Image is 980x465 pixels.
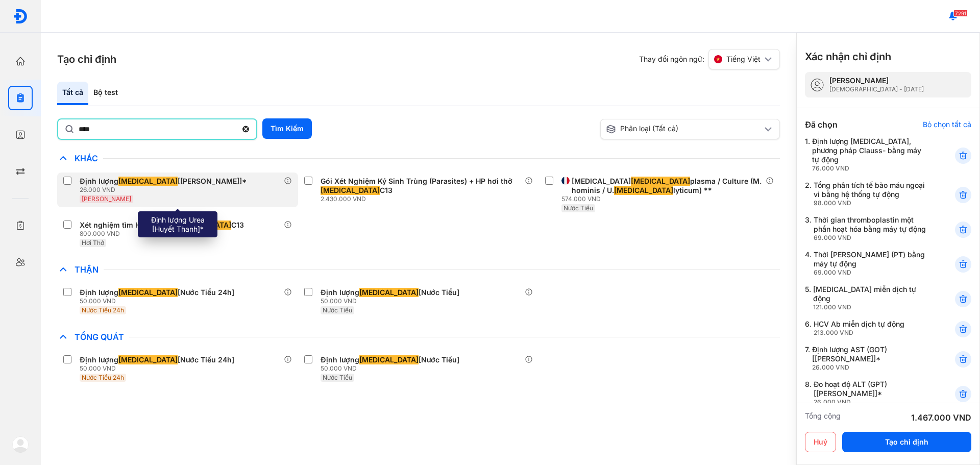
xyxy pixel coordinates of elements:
div: 2. [805,181,930,207]
button: Huỷ [805,432,836,452]
span: [MEDICAL_DATA] [631,177,690,186]
div: Bỏ chọn tất cả [923,120,971,129]
div: 8. [805,380,930,406]
div: 1. [805,137,930,173]
span: [MEDICAL_DATA] [118,355,178,364]
div: Thời [PERSON_NAME] (PT) bằng máy tự động [814,250,930,277]
div: [DEMOGRAPHIC_DATA] - [DATE] [829,85,924,93]
img: logo [12,436,29,453]
div: 26.000 VND [80,186,251,194]
button: Tìm Kiếm [262,118,312,139]
div: 76.000 VND [812,164,930,173]
div: Tất cả [57,82,88,105]
div: 574.000 VND [561,195,766,203]
span: Nước Tiểu 24h [82,374,124,381]
div: Định lượng [[PERSON_NAME]]* [80,177,247,186]
div: Bộ test [88,82,123,105]
span: Nước Tiểu [323,306,352,314]
div: Định lượng [Nước Tiểu] [321,288,459,297]
div: Phân loại (Tất cả) [606,124,762,134]
span: [MEDICAL_DATA] [118,177,178,186]
img: logo [13,9,28,24]
span: Nước Tiểu [563,204,593,212]
div: Đã chọn [805,118,838,131]
span: 7291 [953,10,968,17]
div: 50.000 VND [321,364,463,373]
span: Tiếng Việt [726,55,761,64]
span: [MEDICAL_DATA] [359,288,419,297]
span: [MEDICAL_DATA] [118,288,178,297]
div: Định lượng [Nước Tiểu 24h] [80,288,234,297]
div: Thay đổi ngôn ngữ: [639,49,780,69]
span: Nước Tiểu [323,374,352,381]
div: HCV Ab miễn dịch tự động [814,320,904,337]
div: 26.000 VND [814,398,930,406]
div: 98.000 VND [814,199,930,207]
div: Tổng cộng [805,411,841,424]
div: 26.000 VND [812,363,930,372]
div: 3. [805,215,930,242]
div: 121.000 VND [813,303,930,311]
span: [PERSON_NAME] [82,195,131,203]
div: [MEDICAL_DATA] plasma / Culture (M. hominis / U. lyticum) ** [572,177,762,195]
div: 50.000 VND [80,364,238,373]
div: 6. [805,320,930,337]
span: Thận [69,264,104,275]
div: Xét nghiệm tìm HP hơi thở C13 [80,221,244,230]
div: Định lượng AST (GOT) [[PERSON_NAME]]* [812,345,930,372]
span: Tổng Quát [69,332,129,342]
div: [PERSON_NAME] [829,76,924,85]
span: [MEDICAL_DATA] [172,221,231,230]
div: 2.430.000 VND [321,195,525,203]
div: Định lượng [Nước Tiểu 24h] [80,355,234,364]
div: Định lượng [MEDICAL_DATA], phương pháp Clauss- bằng máy tự động [812,137,930,173]
div: 69.000 VND [814,234,930,242]
div: Gói Xét Nghiệm Ký Sinh Trùng (Parasites) + HP hơi thở C13 [321,177,521,195]
div: 50.000 VND [80,297,238,305]
div: Thời gian thromboplastin một phần hoạt hóa bằng máy tự động [814,215,930,242]
div: 50.000 VND [321,297,463,305]
div: 5. [805,285,930,311]
span: Khác [69,153,103,163]
div: 4. [805,250,930,277]
span: Hơi Thở [82,239,104,247]
div: 1.467.000 VND [911,411,971,424]
span: [MEDICAL_DATA] [614,186,673,195]
button: Tạo chỉ định [842,432,971,452]
h3: Tạo chỉ định [57,52,116,66]
div: Đo hoạt độ ALT (GPT) [[PERSON_NAME]]* [814,380,930,406]
div: Định lượng [Nước Tiểu] [321,355,459,364]
div: Tổng phân tích tế bào máu ngoại vi bằng hệ thống tự động [814,181,930,207]
span: [MEDICAL_DATA] [321,186,380,195]
div: 213.000 VND [814,329,904,337]
h3: Xác nhận chỉ định [805,50,891,64]
span: [MEDICAL_DATA] [359,355,419,364]
div: 7. [805,345,930,372]
div: 69.000 VND [814,268,930,277]
span: Nước Tiểu 24h [82,306,124,314]
div: 800.000 VND [80,230,248,238]
div: [MEDICAL_DATA] miễn dịch tự động [813,285,930,311]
